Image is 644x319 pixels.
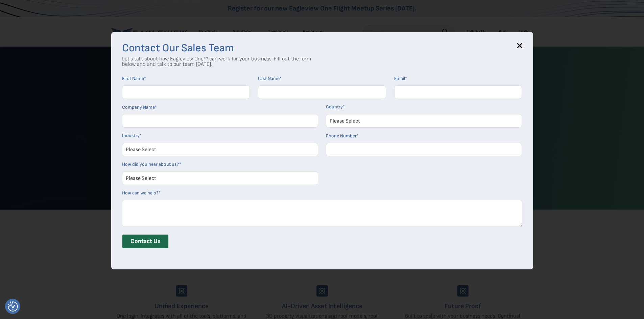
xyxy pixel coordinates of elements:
button: Consent Preferences [8,301,18,312]
span: Phone Number [326,133,357,139]
h3: Contact Our Sales Team [122,43,522,54]
p: Let's talk about how Eagleview One™ can work for your business. Fill out the form below and and t... [122,56,311,67]
span: Country [326,104,343,110]
span: How can we help? [122,190,159,196]
img: Revisit consent button [8,301,18,312]
span: First Name [122,76,144,81]
span: How did you hear about us? [122,161,179,167]
span: Email [394,76,405,81]
span: Industry [122,133,140,138]
input: Contact Us [122,234,169,248]
span: Last Name [258,76,280,81]
span: Company Name [122,104,155,110]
